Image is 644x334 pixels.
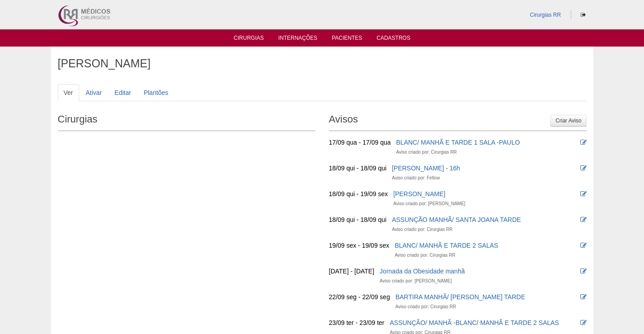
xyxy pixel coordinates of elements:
div: 23/09 ter - 23/09 ter [329,318,385,327]
a: Cirurgias [234,35,264,44]
div: 22/09 seg - 22/09 seg [329,292,390,301]
a: [PERSON_NAME] [393,190,445,198]
i: Editar [580,320,587,326]
a: Plantões [138,84,174,101]
a: ASSUNÇÃO MANHÃ/ SANTA JOANA TARDE [392,216,521,223]
h2: Cirurgias [58,110,315,131]
div: 18/09 qui - 18/09 qui [329,215,387,224]
a: Editar [108,84,137,101]
a: [PERSON_NAME] - 16h [392,165,460,172]
h2: Avisos [329,110,587,131]
i: Sair [581,12,586,18]
a: Ativar [80,84,108,101]
div: 18/09 qui - 18/09 qui [329,164,387,173]
div: Aviso criado por: Cirurgias RR [395,251,455,260]
h1: [PERSON_NAME] [58,58,587,69]
div: Aviso criado por: Fellow [392,174,440,183]
i: Editar [580,191,587,197]
a: BARTIRA MANHÃ/ [PERSON_NAME] TARDE [395,293,525,301]
a: Cirurgias RR [530,12,561,18]
div: Aviso criado por: Cirurgias RR [396,148,457,157]
div: 19/09 sex - 19/09 sex [329,241,390,250]
div: 18/09 qui - 19/09 sex [329,189,388,198]
div: Aviso criado por: [PERSON_NAME] [380,277,451,286]
div: Aviso criado por: Cirurgias RR [395,302,456,311]
a: Pacientes [332,35,362,44]
i: Editar [580,294,587,300]
i: Editar [580,216,587,223]
i: Editar [580,268,587,274]
div: Aviso criado por: [PERSON_NAME] [393,199,465,208]
a: ASSUNÇÃO/ MANHÃ -BLANC/ MANHÃ E TARDE 2 SALAS [390,319,559,326]
a: Criar Aviso [550,115,586,127]
a: Jornada da Obesidade manhã [380,268,465,275]
a: Ver [58,84,79,101]
i: Editar [580,165,587,171]
div: Aviso criado por: Cirurgias RR [392,225,452,234]
div: [DATE] - [DATE] [329,267,375,276]
div: 17/09 qua - 17/09 qua [329,138,391,147]
a: BLANC/ MANHÃ E TARDE 1 SALA -PAULO [396,139,520,146]
a: BLANC/ MANHÃ E TARDE 2 SALAS [395,242,498,249]
i: Editar [580,242,587,249]
a: Cadastros [376,35,410,44]
a: Internações [278,35,318,44]
i: Editar [580,139,587,146]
